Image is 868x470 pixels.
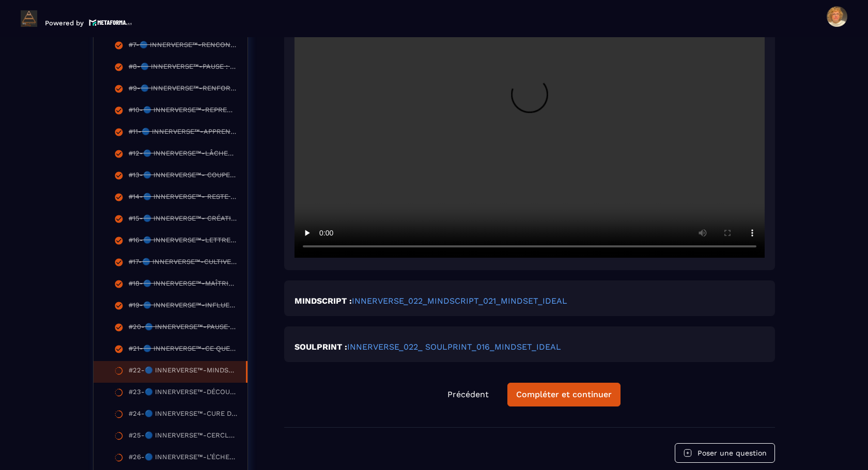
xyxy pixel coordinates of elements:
strong: MINDSCRIPT : [295,296,352,306]
div: #24-🔵 INNERVERSE™-CURE DÉTOX [129,410,237,421]
div: #23-🔵 INNERVERSE™-DÉCOUVRIR MES COMPORTEMENTS [129,388,237,399]
div: Compléter et continuer [516,389,612,400]
img: logo-branding [21,10,37,27]
div: #20-🔵 INNERVERSE™-PAUSE DE RECONNAISSANCE ET RESET ENERGETIQUE [129,323,237,334]
button: Compléter et continuer [507,383,621,406]
div: #7-🔵 INNERVERSE™-RENCONTRE AVEC TON ENFANT INTÉRIEUR. [129,41,237,52]
div: #16-🔵 INNERVERSE™-LETTRE DE COLÈRE [129,236,237,247]
div: #21-🔵 INNERVERSE™-CE QUE TU ATTIRES [129,344,237,356]
img: logo [89,18,132,27]
div: #8-🔵 INNERVERSE™-PAUSE : TU VIENS D’ACTIVER TON NOUVEAU CYCLE [129,62,237,74]
div: #22-🔵 INNERVERSE™-MINDSET IDÉAL [129,366,236,378]
a: INNERVERSE_022_ SOULPRINT_016_MINDSET_IDEAL [347,342,561,352]
strong: SOULPRINT : [295,342,347,352]
div: #19-🔵 INNERVERSE™-INFLUENCE DES ÉMOTIONS SUR L'ACTION [129,301,237,312]
div: #26-🔵 INNERVERSE™-L’ÉCHELLE [PERSON_NAME] [129,453,237,464]
div: #12-🔵 INNERVERSE™-LÂCHER-PRISE [129,149,237,161]
div: #14-🔵 INNERVERSE™- RESTE TOI-MÊME [129,193,237,204]
button: Précédent [439,383,497,406]
a: INNERVERSE_022_MINDSCRIPT_021_MINDSET_IDEAL [352,296,567,306]
div: #10-🔵 INNERVERSE™-REPRENDS TON POUVOIR [129,106,237,117]
div: #15-🔵 INNERVERSE™- CRÉATION DE TREMPLINS [129,214,237,226]
p: Powered by [45,19,84,27]
div: #17-🔵 INNERVERSE™-CULTIVEZ UN MINDSET POSITIF [129,258,237,269]
div: #11-🔵 INNERVERSE™-APPRENDS À DIRE NON [129,128,237,139]
div: #18-🔵 INNERVERSE™-MAÎTRISER VOE ÉMOTIONS [129,279,237,291]
div: #9-🔵 INNERVERSE™-RENFORCE TON MINDSET [129,84,237,96]
div: #25-🔵 INNERVERSE™-CERCLE DES DÉSIRS [129,431,237,443]
button: Poser une question [675,443,775,463]
div: #13-🔵 INNERVERSE™- COUPER LES SACS DE SABLE [129,171,237,182]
